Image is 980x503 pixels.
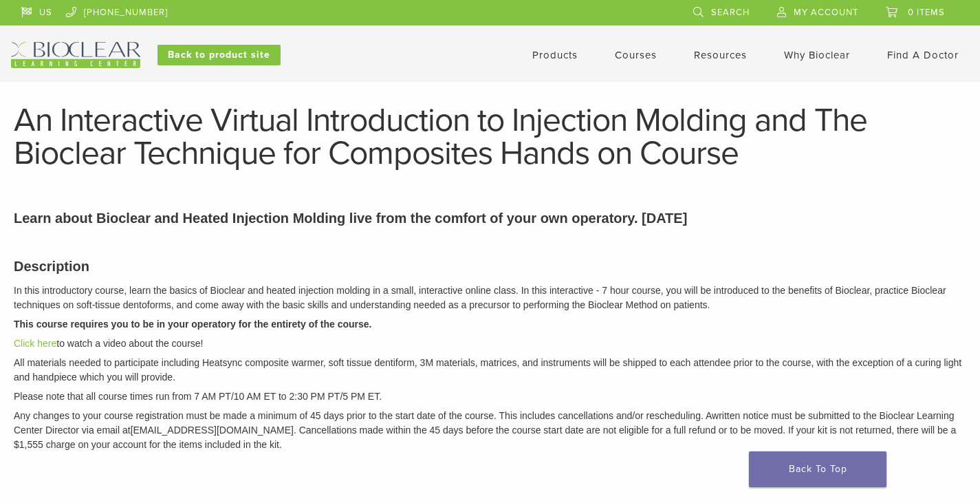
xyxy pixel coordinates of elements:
img: Bioclear [11,42,140,68]
p: Learn about Bioclear and Heated Injection Molding live from the comfort of your own operatory. [D... [14,208,966,228]
a: Click here [14,338,56,349]
a: Find A Doctor [887,49,959,61]
a: Back To Top [749,451,886,487]
strong: This course requires you to be in your operatory for the entirety of the course. [14,319,371,330]
a: Resources [694,49,747,61]
a: Why Bioclear [784,49,850,61]
p: In this introductory course, learn the basics of Bioclear and heated injection molding in a small... [14,283,966,312]
span: 0 items [908,7,945,18]
span: Any changes to your course registration must be made a minimum of 45 days prior to the start date... [14,410,712,421]
span: My Account [794,7,858,18]
a: Courses [615,49,657,61]
p: All materials needed to participate including Heatsync composite warmer, soft tissue dentiform, 3... [14,356,966,385]
p: to watch a video about the course! [14,336,966,351]
h3: Description [14,256,966,277]
em: written notice must be submitted to the Bioclear Learning Center Director via email at [EMAIL_ADD... [14,410,956,450]
a: Products [532,49,578,61]
h1: An Interactive Virtual Introduction to Injection Molding and The Bioclear Technique for Composite... [14,104,966,170]
span: Search [711,7,750,18]
p: Please note that all course times run from 7 AM PT/10 AM ET to 2:30 PM PT/5 PM ET. [14,389,966,404]
a: Back to product site [157,45,281,65]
